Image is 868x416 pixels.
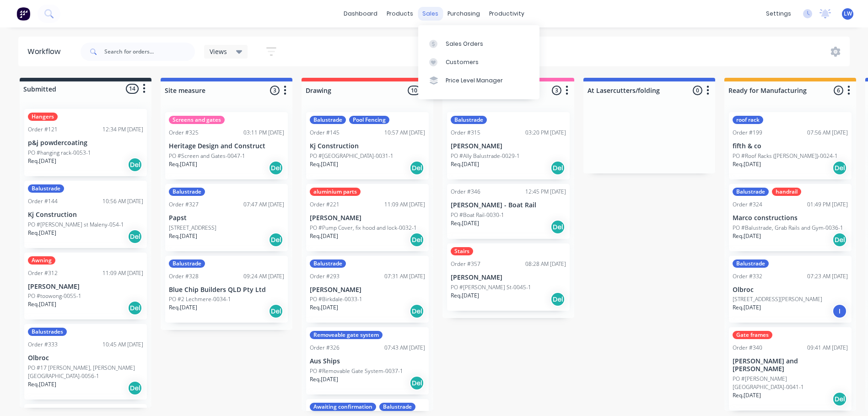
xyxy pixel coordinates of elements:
div: 09:24 AM [DATE] [243,272,284,281]
p: Olbroc [28,354,143,362]
p: PO #[PERSON_NAME] st Maleny-054-1 [28,221,124,229]
img: Factory [16,7,30,21]
span: Views [210,47,227,56]
div: BalustradeOrder #14410:56 AM [DATE]Kj ConstructionPO #[PERSON_NAME] st Maleny-054-1Req.[DATE]Del [24,181,147,248]
div: 09:41 AM [DATE] [807,344,848,352]
div: Awning [28,256,55,265]
div: 07:47 AM [DATE] [243,200,284,209]
div: Del [269,161,283,175]
div: 10:45 AM [DATE] [102,340,143,349]
div: BalustradeOrder #33207:23 AM [DATE]Olbroc[STREET_ADDRESS][PERSON_NAME]Req.[DATE]I [729,256,852,323]
div: Order #293 [310,272,340,281]
div: Order #144 [28,197,58,205]
p: Req. [DATE] [28,157,56,165]
div: Order #357 [451,260,480,268]
a: Customers [418,53,539,71]
div: 07:23 AM [DATE] [807,272,848,281]
div: Order #312 [28,269,58,277]
div: BalustradesOrder #33310:45 AM [DATE]OlbrocPO #17 [PERSON_NAME], [PERSON_NAME][GEOGRAPHIC_DATA]-00... [24,324,147,400]
div: Del [832,232,847,247]
p: Req. [DATE] [28,300,56,308]
p: Req. [DATE] [733,160,761,168]
p: PO #Ally Balustrade-0029-1 [451,152,520,160]
a: dashboard [339,7,382,21]
p: PO #Roof Racks ([PERSON_NAME])-0024-1 [733,152,838,160]
p: Req. [DATE] [169,232,197,240]
div: Del [410,232,424,247]
div: purchasing [443,7,485,21]
div: Del [550,161,565,175]
div: Hangers [28,113,58,121]
p: Olbroc [733,286,848,294]
div: aluminium partsOrder #22111:09 AM [DATE][PERSON_NAME]PO #Pump Cover, fix hood and lock-0032-1Req.... [306,184,429,251]
div: 01:49 PM [DATE] [807,200,848,209]
p: Req. [DATE] [733,303,761,312]
p: Req. [DATE] [169,160,197,168]
div: Customers [446,58,479,66]
div: handrail [772,188,801,196]
div: Sales Orders [446,40,483,48]
p: Req. [DATE] [733,232,761,240]
div: Order #221 [310,200,340,209]
div: 11:09 AM [DATE] [102,269,143,277]
span: LW [844,10,852,18]
div: Del [832,392,847,406]
div: BalustradeOrder #32809:24 AM [DATE]Blue Chip Builders QLD Pty LtdPO #2 Lechmere-0034-1Req.[DATE]Del [165,256,288,323]
div: Order #340 [733,344,762,352]
p: Aus Ships [310,357,425,365]
div: 10:57 AM [DATE] [384,129,425,137]
p: PO #Boat Rail-0030-1 [451,211,504,219]
div: roof rackOrder #19907:56 AM [DATE]fifth & coPO #Roof Racks ([PERSON_NAME])-0024-1Req.[DATE]Del [729,112,852,179]
div: Del [550,292,565,307]
div: Order #324 [733,200,762,209]
div: Balustrade [310,116,346,124]
p: Kj Construction [28,211,143,219]
p: PO #Pump Cover, fix hood and lock-0032-1 [310,224,417,232]
div: 12:34 PM [DATE] [102,125,143,134]
div: Del [269,304,283,319]
div: 07:43 AM [DATE] [384,344,425,352]
div: Screens and gates [169,116,225,124]
p: Req. [DATE] [310,375,338,384]
p: Req. [DATE] [451,160,479,168]
p: Marco constructions [733,214,848,222]
p: PO #Balustrade, Grab Rails and Gym-0036-1 [733,224,843,232]
div: Order #332 [733,272,762,281]
div: Balustrade [169,188,205,196]
div: Order #327 [169,200,199,209]
p: Req. [DATE] [310,160,338,168]
div: Order #199 [733,129,762,137]
p: PO #Birkdale-0033-1 [310,295,362,303]
p: [PERSON_NAME] [451,274,566,281]
p: PO #hanging rack-0053-1 [28,149,91,157]
div: 03:20 PM [DATE] [525,129,566,137]
div: Removeable gate systemOrder #32607:43 AM [DATE]Aus ShipsPO #Removable Gate System-0037-1Req.[DATE... [306,327,429,394]
div: Order #333 [28,340,58,349]
input: Search for orders... [104,43,195,61]
p: Req. [DATE] [310,232,338,240]
div: 08:28 AM [DATE] [525,260,566,268]
div: Balustrade [310,259,346,268]
div: Del [128,157,142,172]
div: 12:45 PM [DATE] [525,188,566,196]
p: [STREET_ADDRESS][PERSON_NAME] [733,295,822,303]
p: Req. [DATE] [28,229,56,237]
div: 07:31 AM [DATE] [384,272,425,281]
p: [PERSON_NAME] [451,142,566,150]
div: Removeable gate system [310,331,383,339]
div: Del [128,229,142,244]
div: Order #346 [451,188,480,196]
div: Order #145 [310,129,340,137]
div: BalustradeOrder #32707:47 AM [DATE]Papst[STREET_ADDRESS]Req.[DATE]Del [165,184,288,251]
div: Order #121 [28,125,58,134]
p: p&j powdercoating [28,139,143,147]
div: settings [761,7,796,21]
div: Balustrade [733,259,769,268]
div: 07:56 AM [DATE] [807,129,848,137]
p: Req. [DATE] [733,391,761,400]
p: [PERSON_NAME] [310,286,425,294]
div: 11:09 AM [DATE] [384,200,425,209]
div: Order #328 [169,272,199,281]
div: AwningOrder #31211:09 AM [DATE][PERSON_NAME]PO #toowong-0055-1Req.[DATE]Del [24,253,147,320]
div: Del [410,304,424,319]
